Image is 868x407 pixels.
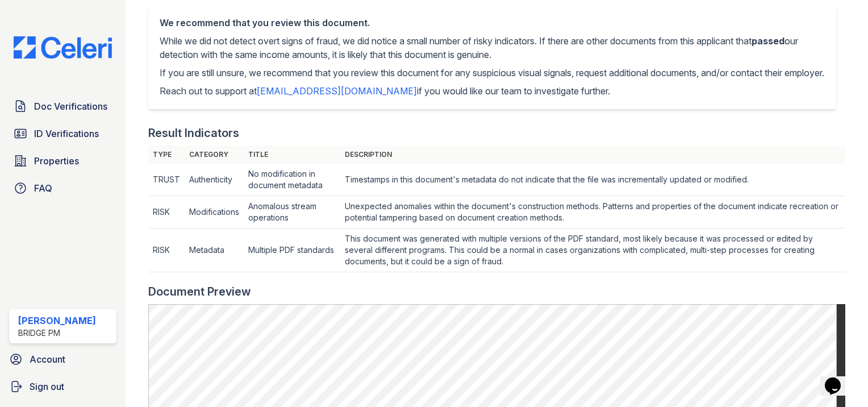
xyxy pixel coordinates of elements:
span: Doc Verifications [34,99,107,113]
a: Account [5,348,121,371]
a: Doc Verifications [9,95,116,118]
th: Category [185,146,244,164]
a: ID Verifications [9,122,116,145]
p: If you are still unsure, we recommend that you review this document for any suspicious visual sig... [160,66,825,80]
div: Bridge PM [18,327,96,339]
td: Modifications [185,196,244,229]
div: [PERSON_NAME] [18,314,96,327]
a: Sign out [5,375,121,398]
div: Result Indicators [148,125,239,141]
th: Type [148,146,185,164]
span: passed [752,35,784,47]
span: Properties [34,154,79,168]
p: Reach out to support at if you would like our team to investigate further. [160,84,825,98]
iframe: chat widget [820,362,857,396]
span: Sign out [30,380,64,393]
td: Authenticity [185,164,244,196]
a: [EMAIL_ADDRESS][DOMAIN_NAME] [257,85,417,97]
td: This document was generated with multiple versions of the PDF standard, most likely because it wa... [340,229,846,272]
td: RISK [148,229,185,272]
th: Description [340,146,846,164]
span: FAQ [34,181,52,195]
td: TRUST [148,164,185,196]
div: We recommend that you review this document. [160,16,825,30]
td: Multiple PDF standards [244,229,340,272]
td: No modification in document metadata [244,164,340,196]
div: Document Preview [148,284,251,300]
td: RISK [148,196,185,229]
td: Unexpected anomalies within the document's construction methods. Patterns and properties of the d... [340,196,846,229]
td: Metadata [185,229,244,272]
a: Properties [9,149,116,172]
img: CE_Logo_Blue-a8612792a0a2168367f1c8372b55b34899dd931a85d93a1a3d3e32e68fde9ad4.png [5,36,121,59]
th: Title [244,146,340,164]
span: ID Verifications [34,127,99,140]
span: Account [30,352,65,366]
td: Anomalous stream operations [244,196,340,229]
p: While we did not detect overt signs of fraud, we did notice a small number of risky indicators. I... [160,34,825,61]
a: FAQ [9,177,116,200]
td: Timestamps in this document's metadata do not indicate that the file was incrementally updated or... [340,164,846,196]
